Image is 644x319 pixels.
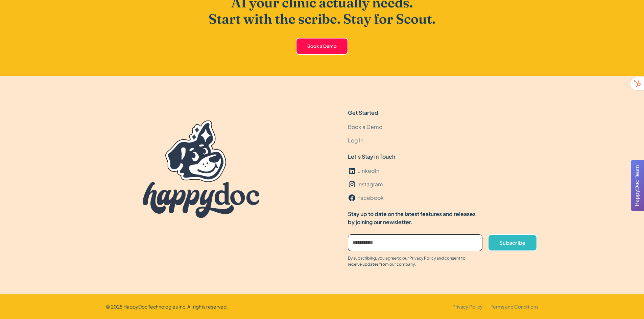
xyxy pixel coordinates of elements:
form: Email Form [348,234,537,251]
a: Book a Demo [348,120,382,134]
div: By subscribing, you agree to our Privacy Policy and consent to receive updates from our company. [348,255,477,267]
a: Log In [348,134,363,147]
div: Facebook [357,194,384,202]
a: Subscribe [488,234,537,251]
div: Instagram [357,180,383,188]
a: Facebook [348,191,384,205]
a: LinkedIn [348,164,380,178]
a: Instagram [348,178,383,191]
a: Terms and Conditions [491,303,539,310]
a: Book a Demo [296,38,348,55]
a: Privacy Policy [452,303,483,310]
div: Let's Stay in Touch [348,153,395,161]
div: © 2025 HappyDoc Technologies Inc. All rights reserved. [106,303,228,310]
div: Stay up to date on the latest features and releases by joining our newsletter. [348,210,481,226]
div: Get Started [348,109,378,117]
div: LinkedIn [357,167,379,175]
img: HappyDoc Logo. [143,121,260,218]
